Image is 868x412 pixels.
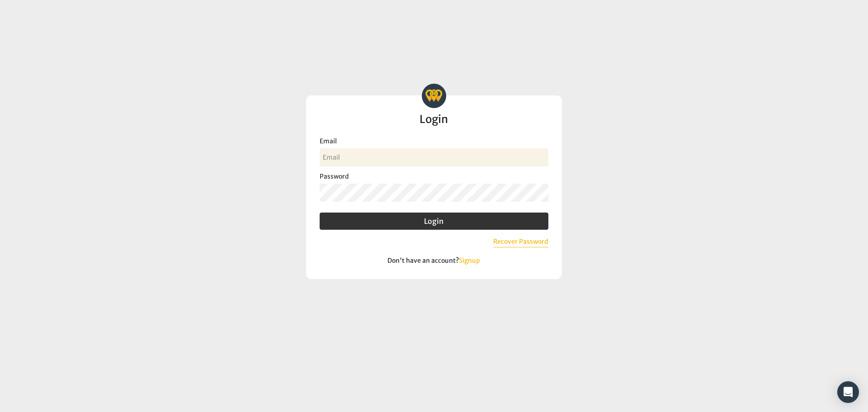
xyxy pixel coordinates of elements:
p: Don't have an account? [320,256,548,265]
label: Password [320,171,548,181]
a: Signup [459,256,480,265]
div: Open Intercom Messenger [837,381,859,403]
h2: Login [320,114,548,125]
label: Email [320,136,548,146]
input: Email [320,148,548,166]
button: Recover Password [493,237,548,247]
button: Login [320,213,548,230]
